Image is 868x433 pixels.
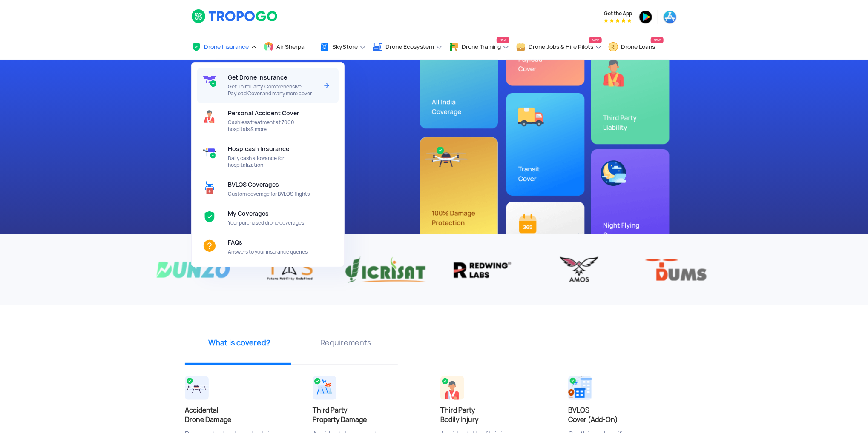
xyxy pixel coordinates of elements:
span: Drone Jobs & Hire Pilots [529,43,593,50]
span: Air Sherpa [276,43,305,50]
img: ic_hospicash.svg [203,145,216,159]
img: ic_FAQs.svg [203,239,216,253]
h4: BVLOS Cover (Add-On) [568,406,683,424]
a: Personal Accident CoverCashless treatment at 7000+ hospitals & more [197,103,339,139]
a: Drone Insurance [191,34,257,60]
a: Air Sherpa [264,34,313,60]
img: Arrow [322,80,332,91]
span: Drone Ecosystem [385,43,434,50]
img: TAS [248,256,331,284]
span: Get Third Party, Comprehensive, Payload Cover and many more cover [228,83,318,97]
span: BVLOS Coverages [228,181,279,188]
span: Personal Accident Cover [228,110,299,117]
span: Get the App [604,10,632,17]
img: get-drone-insurance.svg [203,74,216,88]
span: Daily cash allowance for hospitalization [228,155,318,168]
span: SkyStore [332,43,358,50]
a: Get Drone InsuranceGet Third Party, Comprehensive, Payload Cover and many more coverArrow [197,68,339,103]
a: SkyStore [319,34,366,60]
span: Drone Insurance [204,43,249,50]
img: App Raking [604,18,632,23]
span: Drone Training [462,43,501,50]
a: Drone Ecosystem [373,34,443,60]
img: DUMS [634,256,717,284]
img: Vicrisat [344,256,428,284]
span: Cashless treatment at 7000+ hospitals & more [228,119,318,133]
a: Drone TrainingNew [449,34,509,60]
span: Your purchased drone coverages [228,219,318,226]
img: ic_mycoverage.svg [203,210,216,224]
span: Answers to your insurance queries [228,248,318,255]
h4: Accidental Drone Damage [185,406,300,424]
img: Redwing labs [441,256,524,284]
span: FAQs [228,239,242,246]
img: ic_pacover_header.svg [203,110,216,123]
a: Drone LoansNew [608,34,664,60]
a: Drone Jobs & Hire PilotsNew [516,34,602,60]
span: Get Drone Insurance [228,74,287,81]
img: AMOS [537,256,621,284]
span: New [589,37,602,43]
span: New [651,37,664,43]
img: ic_playstore.png [639,10,652,24]
span: Custom coverage for BVLOS flights [228,191,318,197]
span: Hospicash Insurance [228,145,289,152]
h4: Third Party Bodily Injury [440,406,555,424]
p: Requirements [296,337,396,348]
img: logoHeader.svg [191,9,279,23]
span: New [497,37,509,43]
img: ic_appstore.png [663,10,677,24]
a: BVLOS CoveragesCustom coverage for BVLOS flights [197,175,339,204]
p: What is covered? [189,337,289,348]
span: Drone Loans [621,43,655,50]
a: Hospicash InsuranceDaily cash allowance for hospitalization [197,139,339,175]
img: Dunzo [151,256,235,284]
img: ic_BVLOS%20Coverages.svg [203,181,216,195]
span: My Coverages [228,210,269,217]
h4: Third Party Property Damage [313,406,428,424]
